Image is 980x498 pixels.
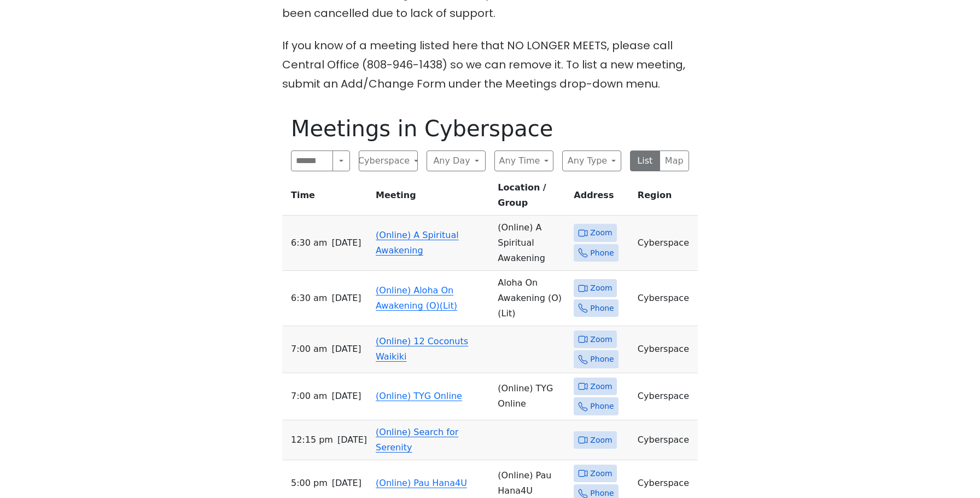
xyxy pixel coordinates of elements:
button: Any Day [427,150,486,171]
td: (Online) TYG Online [493,373,569,420]
td: Cyberspace [633,420,698,460]
span: [DATE] [331,291,361,306]
th: Meeting [371,180,493,216]
button: Search [332,150,350,171]
input: Search [291,150,333,171]
td: Cyberspace [633,271,698,326]
span: 5:00 PM [291,476,328,491]
span: [DATE] [331,235,361,251]
span: 6:30 AM [291,235,327,251]
span: 7:00 AM [291,389,327,404]
span: [DATE] [337,432,367,448]
a: (Online) Pau Hana4U [376,478,467,488]
span: Zoom [590,467,612,480]
a: (Online) A Spiritual Awakening [376,230,459,256]
td: (Online) A Spiritual Awakening [493,216,569,271]
button: Map [660,150,690,171]
span: Zoom [590,433,612,447]
a: (Online) Aloha On Awakening (O)(Lit) [376,285,457,311]
h1: Meetings in Cyberspace [291,115,689,142]
span: 7:00 AM [291,341,327,357]
button: Cyberspace [359,150,418,171]
span: [DATE] [331,341,361,357]
a: (Online) Search for Serenity [376,427,458,453]
p: If you know of a meeting listed here that NO LONGER MEETS, please call Central Office (808-946-14... [282,36,698,94]
th: Time [282,180,371,216]
th: Region [633,180,698,216]
td: Aloha On Awakening (O) (Lit) [493,271,569,326]
td: Cyberspace [633,326,698,373]
span: Phone [590,246,614,260]
span: 12:15 PM [291,432,333,448]
button: Any Time [494,150,553,171]
span: 6:30 AM [291,291,327,306]
span: Zoom [590,380,612,393]
td: Cyberspace [633,373,698,420]
button: List [630,150,660,171]
td: Cyberspace [633,216,698,271]
a: (Online) TYG Online [376,391,462,401]
button: Any Type [562,150,621,171]
span: Phone [590,352,614,366]
span: Zoom [590,226,612,240]
span: Phone [590,302,614,315]
span: [DATE] [332,476,361,491]
span: Zoom [590,281,612,295]
th: Address [569,180,633,216]
span: Phone [590,399,614,413]
th: Location / Group [493,180,569,216]
span: Zoom [590,333,612,346]
span: [DATE] [331,389,361,404]
a: (Online) 12 Coconuts Waikiki [376,336,468,362]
